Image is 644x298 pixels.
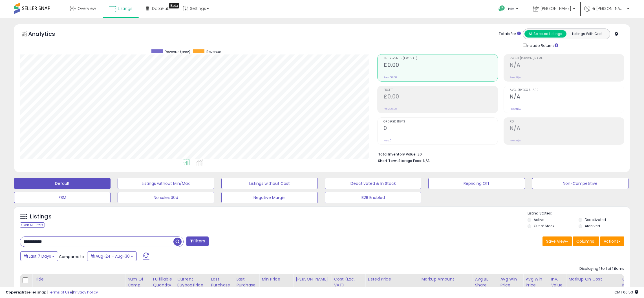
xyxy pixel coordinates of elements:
label: Archived [585,224,600,228]
button: Listings without Min/Max [118,178,214,189]
i: Get Help [498,5,505,12]
b: Total Inventory Value: [378,152,416,157]
button: Save View [542,236,572,246]
button: Actions [600,236,624,246]
span: [PERSON_NAME] [540,6,571,11]
h2: N/A [510,93,624,101]
a: Hi [PERSON_NAME] [584,6,629,18]
div: Current Buybox Price [177,276,206,288]
button: Filters [186,236,208,246]
h2: £0.00 [383,62,498,69]
p: Listing States: [528,211,630,216]
div: Num of Comp. [127,276,148,288]
h5: Analytics [28,30,66,39]
b: Short Term Storage Fees: [378,158,422,163]
div: Ordered Items [622,276,643,288]
span: Compared to: [59,254,85,259]
div: [PERSON_NAME] [295,276,329,282]
div: Avg BB Share [475,276,495,288]
span: Hi [PERSON_NAME] [592,6,625,11]
button: Columns [573,236,599,246]
span: Aug-24 - Aug-30 [96,253,130,259]
span: ROI [510,120,624,123]
span: DataHub [152,6,170,11]
small: Prev: £0.00 [383,76,397,79]
button: Non-Competitive [532,178,628,189]
div: Include Returns [519,42,565,49]
div: Tooltip anchor [169,3,179,8]
a: Privacy Policy [73,290,98,295]
button: Default [14,178,111,189]
button: FBM [14,192,111,203]
small: Prev: N/A [510,107,521,111]
h2: £0.00 [383,93,498,101]
div: Markup Amount [421,276,470,282]
span: 2025-09-8 06:53 GMT [614,290,638,295]
span: Avg. Buybox Share [510,89,624,92]
div: Title [35,276,123,282]
h2: N/A [510,125,624,133]
div: Avg Win Price 24h. [500,276,521,294]
h2: 0 [383,125,498,133]
button: Negative Margin [221,192,318,203]
div: Fulfillable Quantity [153,276,172,288]
label: Deactivated [585,217,606,222]
span: Last 7 Days [29,253,51,259]
span: Profit [383,89,498,92]
small: Prev: 0 [383,139,391,142]
div: Clear All Filters [20,222,45,228]
small: Prev: N/A [510,139,521,142]
h5: Listings [30,213,52,221]
span: Listings [118,6,133,11]
div: Markup on Cost [568,276,617,282]
span: Columns [576,238,594,244]
div: Avg Win Price [526,276,546,288]
small: Prev: £0.00 [383,107,397,111]
h2: N/A [510,62,624,69]
button: Listings With Cost [566,30,608,38]
span: Ordered Items [383,120,498,123]
button: Listings without Cost [221,178,318,189]
div: Cost (Exc. VAT) [334,276,363,288]
div: Last Purchase Price [211,276,231,294]
span: N/A [423,158,430,163]
button: Aug-24 - Aug-30 [87,251,137,261]
span: Help [507,6,514,11]
span: Profit [PERSON_NAME] [510,57,624,60]
div: seller snap | | [6,290,98,295]
span: Revenue [206,49,221,54]
div: Totals For [499,31,521,37]
label: Out of Stock [534,224,554,228]
div: Displaying 1 to 1 of 1 items [579,266,624,271]
a: Help [494,1,524,18]
li: £0 [378,150,620,157]
span: Net Revenue (Exc. VAT) [383,57,498,60]
button: All Selected Listings [524,30,566,38]
span: Revenue (prev) [165,49,190,54]
button: Last 7 Days [20,251,58,261]
button: B2B Enabled [325,192,421,203]
small: Prev: N/A [510,76,521,79]
button: Repricing Off [428,178,525,189]
div: Min Price [262,276,291,282]
span: Overview [78,6,96,11]
button: No sales 30d [118,192,214,203]
div: Listed Price [368,276,416,282]
button: Deactivated & In Stock [325,178,421,189]
label: Active [534,217,544,222]
strong: Copyright [6,290,26,295]
a: Terms of Use [48,290,72,295]
div: Inv. value [551,276,564,288]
